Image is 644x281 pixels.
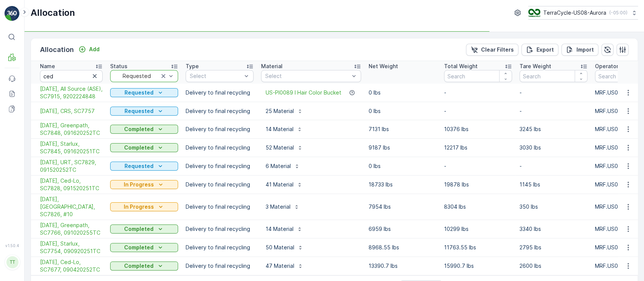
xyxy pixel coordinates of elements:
span: [DATE], Greenpath, SC7848, 091620252TC [40,122,103,137]
p: Clear Filters [481,46,514,53]
p: Import [576,46,594,53]
span: [DATE], Starlux, SC7754, 090920251TC [40,240,103,255]
button: Completed [110,224,178,234]
p: 41 Material [266,181,294,188]
p: Completed [124,125,154,133]
a: 09/09/25, Ced-Lo, SC7677, 090420252TC [40,258,103,273]
a: 09/19/25, All Source (ASE), SC7915, 9202224848 [40,85,103,100]
button: 14 Material [261,123,307,135]
p: Name [40,63,55,70]
p: Requested [124,162,154,170]
p: Select [265,72,349,80]
p: 0 lbs [369,107,437,115]
p: 2600 lbs [520,262,587,270]
p: 3030 lbs [520,144,587,151]
p: 52 Material [266,144,294,151]
p: - [520,162,587,170]
p: Total Weight [444,63,478,70]
a: 09/19/25, Greenpath, SC7848, 091620252TC [40,122,103,137]
p: Delivery to final recycling [186,162,254,170]
p: Operator [595,63,618,70]
p: Delivery to final recycling [186,244,254,251]
p: Completed [124,225,154,233]
a: 09/10/25, Starlux, SC7754, 090920251TC [40,240,103,255]
span: [DATE], CRS, SC7757 [40,107,103,115]
button: Completed [110,143,178,152]
p: Tare Weight [520,63,551,70]
p: 0 lbs [369,162,437,170]
p: 7954 lbs [369,203,437,211]
p: Net Weight [369,63,398,70]
p: Select [190,72,242,80]
p: 3340 lbs [520,225,587,233]
p: ( -05:00 ) [609,10,627,16]
p: Type [186,63,199,70]
p: 9187 lbs [369,144,437,151]
span: [DATE], Starlux, SC7845, 091620251TC [40,140,103,155]
a: 09/22/25, URT, SC7829, 091520252TC [40,159,103,174]
p: Completed [124,144,154,151]
p: 25 Material [266,107,294,115]
p: Delivery to final recycling [186,225,254,233]
button: Export [521,44,558,56]
p: 8304 lbs [444,203,512,211]
button: 50 Material [261,241,308,254]
p: - [520,89,587,96]
p: Requested [124,107,154,115]
p: 350 lbs [520,203,587,211]
p: Allocation [31,7,75,19]
p: 12217 lbs [444,144,512,151]
button: Clear Filters [466,44,518,56]
p: 3 Material [266,203,290,211]
p: 10376 lbs [444,125,512,133]
p: 3245 lbs [520,125,587,133]
span: v 1.50.4 [5,243,20,248]
p: Allocation [40,44,74,55]
img: logo [5,6,20,21]
img: image_ci7OI47.png [528,9,540,17]
p: Completed [124,244,154,251]
button: Requested [110,107,178,116]
button: 41 Material [261,179,307,191]
button: 25 Material [261,105,307,117]
span: [DATE], Greenpath, SC7766, 091020255TC [40,221,103,237]
p: 2795 lbs [520,244,587,251]
p: Delivery to final recycling [186,203,254,211]
span: [DATE], All Source (ASE), SC7915, 9202224848 [40,85,103,100]
p: In Progress [124,203,154,211]
button: Add [75,45,103,54]
p: Add [89,46,100,53]
span: US-PI0089 I Hair Color Bucket [266,89,341,96]
p: 14 Material [266,225,294,233]
p: 18733 lbs [369,181,437,188]
p: 6959 lbs [369,225,437,233]
button: Requested [110,88,178,97]
p: 10299 lbs [444,225,512,233]
p: - [444,107,512,115]
p: In Progress [124,181,154,188]
p: 6 Material [266,162,291,170]
p: 11763.55 lbs [444,244,512,251]
p: Delivery to final recycling [186,107,254,115]
p: Delivery to final recycling [186,89,254,96]
button: Completed [110,243,178,252]
p: 1145 lbs [520,181,587,188]
p: 13390.7 lbs [369,262,437,270]
p: Status [110,63,128,70]
input: Search [520,70,587,82]
p: - [444,89,512,96]
button: TerraCycle-US08-Aurora(-05:00) [528,6,638,20]
p: 15990.7 lbs [444,262,512,270]
a: 09/19/25, CRS, SC7757 [40,107,103,115]
span: [DATE], [GEOGRAPHIC_DATA], SC7826, #10 [40,195,103,218]
p: Requested [124,89,154,96]
a: 09/15/25, Mid America, SC7826, #10 [40,195,103,218]
p: 7131 lbs [369,125,437,133]
span: [DATE], Ced-Lo, SC7677, 090420252TC [40,258,103,273]
input: Search [40,70,103,82]
button: 14 Material [261,223,307,235]
div: TT [6,256,18,268]
button: In Progress [110,180,178,189]
button: 6 Material [261,160,304,172]
p: Delivery to final recycling [186,262,254,270]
